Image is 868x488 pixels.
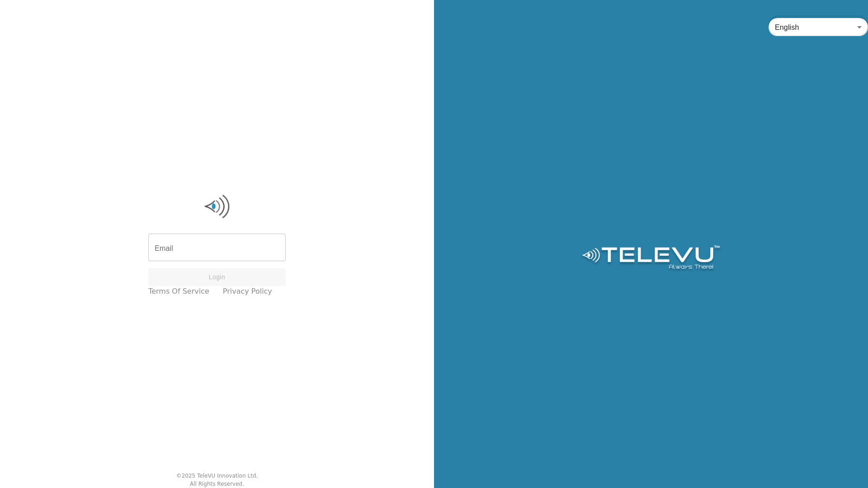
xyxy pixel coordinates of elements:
a: Privacy Policy [223,286,272,297]
div: All Rights Reserved. [190,480,244,488]
a: Terms of Service [148,286,209,297]
img: Logo [580,245,721,272]
div: English [769,14,868,40]
img: Logo [148,193,286,220]
div: © 2025 TeleVU Innovation Ltd. [176,472,258,480]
